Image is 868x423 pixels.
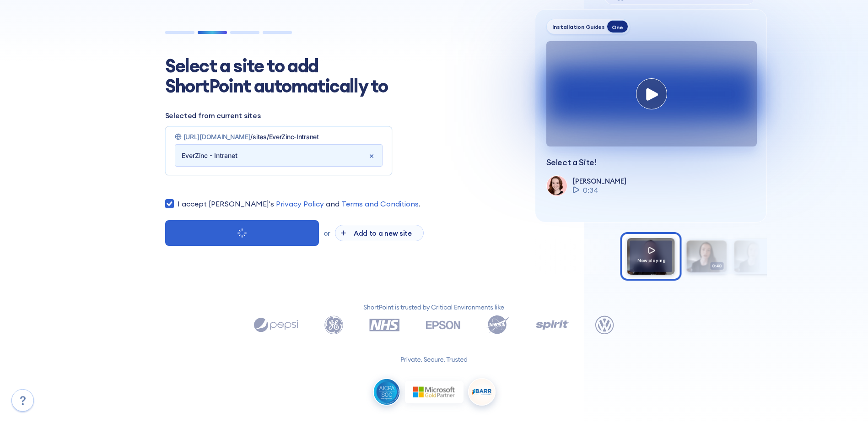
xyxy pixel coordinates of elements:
[165,56,403,96] h1: Select a site to add ShortPoint automatically to
[323,229,330,238] span: or
[178,198,421,209] label: I accept [PERSON_NAME]'s and .
[250,133,318,141] span: /sites/EverZinc-Intranet
[165,110,513,121] p: Selected from current sites
[183,133,251,141] span: [URL][DOMAIN_NAME]
[573,177,626,185] p: [PERSON_NAME]
[335,225,424,241] button: Add to a new site
[341,198,419,209] a: Terms and Conditions
[710,262,724,270] span: 0:40
[637,257,666,263] span: Now playing
[547,176,566,195] img: shortpoint-support-team
[167,129,390,144] div: https://everzinc.sharepoint.com/sites/EverZinc-Intranet
[182,148,367,163] input: Search sites
[546,157,755,168] p: Select a Site!
[552,23,605,30] div: Installation Guides
[348,229,418,238] span: Add to a new site
[758,262,771,270] span: 0:07
[607,20,628,33] div: One
[583,184,598,195] span: 0:34
[703,317,868,423] iframe: Chat Widget
[276,198,324,209] a: Privacy Policy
